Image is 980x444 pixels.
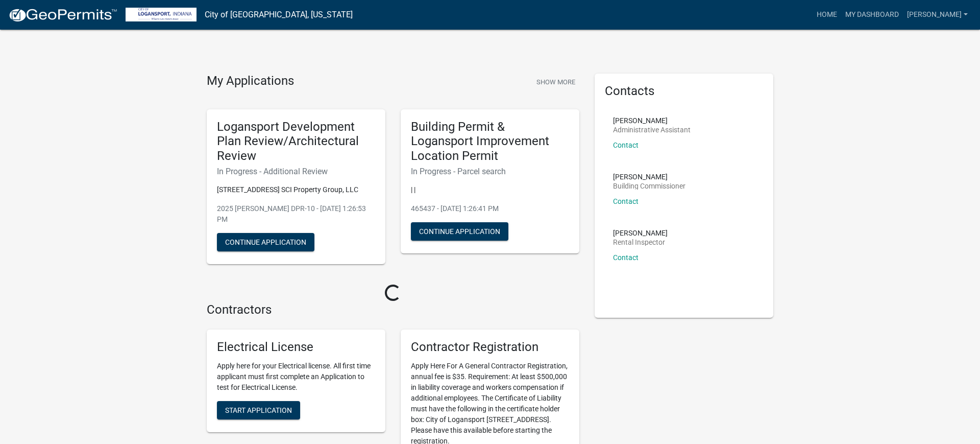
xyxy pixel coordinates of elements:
[217,401,300,419] button: Start Application
[411,120,569,163] h5: Building Permit & Logansport Improvement Location Permit
[217,203,375,225] p: 2025 [PERSON_NAME] DPR-10 - [DATE] 1:26:53 PM
[207,74,294,89] h4: My Applications
[841,5,903,25] a: My Dashboard
[613,253,639,262] a: Contact
[411,222,508,241] button: Continue Application
[613,117,691,124] p: [PERSON_NAME]
[613,182,685,190] p: Building Commissioner
[613,141,639,149] a: Contact
[903,5,972,25] a: [PERSON_NAME]
[813,5,841,25] a: Home
[411,203,569,214] p: 465437 - [DATE] 1:26:41 PM
[217,184,375,195] p: [STREET_ADDRESS] SCI Property Group, LLC
[613,229,668,237] p: [PERSON_NAME]
[411,340,569,355] h5: Contractor Registration
[605,84,763,99] h5: Contacts
[411,184,569,195] p: | |
[532,74,579,90] button: Show More
[205,6,353,24] a: City of [GEOGRAPHIC_DATA], [US_STATE]
[613,173,685,180] p: [PERSON_NAME]
[613,197,639,205] a: Contact
[217,233,314,251] button: Continue Application
[217,361,375,393] p: Apply here for your Electrical license. All first time applicant must first complete an Applicati...
[411,167,569,176] h6: In Progress - Parcel search
[217,120,375,163] h5: Logansport Development Plan Review/Architectural Review
[613,239,668,246] p: Rental Inspector
[207,302,579,317] h4: Contractors
[613,126,691,133] p: Administrative Assistant
[225,406,292,414] span: Start Application
[217,167,375,176] h6: In Progress - Additional Review
[217,340,375,355] h5: Electrical License
[126,8,197,21] img: City of Logansport, Indiana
